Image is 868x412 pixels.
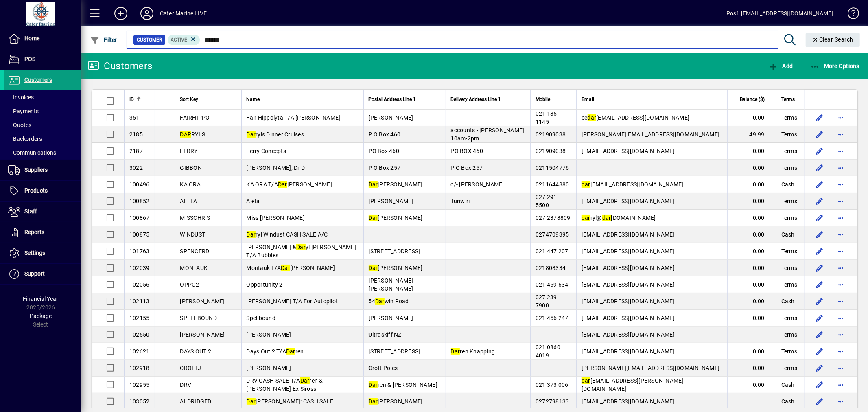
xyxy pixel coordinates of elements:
em: DAR [180,131,192,138]
button: More options [834,245,847,258]
span: Balance ($) [740,95,765,104]
button: Edit [813,145,826,158]
span: ID [129,95,134,104]
td: 49.99 [727,126,776,143]
span: 021 373 006 [536,381,568,388]
div: Customers [87,59,152,72]
span: Mobile [536,95,550,104]
span: ren & [PERSON_NAME] [369,381,438,388]
em: Dar [247,398,256,405]
span: SPENCERD [180,248,210,254]
a: Staff [4,202,81,222]
span: [EMAIL_ADDRESS][DOMAIN_NAME] [582,231,675,238]
span: PO BOX 460 [451,148,483,154]
span: [PERSON_NAME]; Dr D [247,164,305,171]
span: Terms [781,264,797,272]
span: [EMAIL_ADDRESS][PERSON_NAME][DOMAIN_NAME] [582,377,684,392]
span: Support [24,270,45,277]
span: MISSCHRIS [180,215,210,221]
button: Edit [813,245,826,258]
span: [EMAIL_ADDRESS][DOMAIN_NAME] [582,198,675,204]
em: dar [582,181,590,188]
span: SPELLBOUND [180,315,217,321]
a: Quotes [4,118,81,132]
button: Edit [813,395,826,408]
span: [EMAIL_ADDRESS][DOMAIN_NAME] [582,348,675,355]
a: Payments [4,104,81,118]
a: Invoices [4,90,81,104]
em: Dar [369,265,378,271]
span: ryls Dinner Cruises [247,131,304,138]
span: [PERSON_NAME] [180,331,225,338]
span: ren Knapping [451,348,495,355]
span: [PERSON_NAME][EMAIL_ADDRESS][DOMAIN_NAME] [582,365,719,371]
mat-chip: Activation Status: Active [168,35,200,45]
span: Active [171,37,188,43]
button: More options [834,261,847,274]
span: 103052 [129,398,150,405]
button: Edit [813,295,826,308]
span: MONTAUK [180,265,208,271]
span: Terms [781,247,797,255]
span: 102918 [129,365,150,371]
span: Home [24,35,39,42]
span: Turiwiri [451,198,470,204]
span: Cash [781,230,795,239]
span: ce [EMAIL_ADDRESS][DOMAIN_NAME] [582,114,689,121]
button: Edit [813,311,826,324]
span: FERRY [180,148,198,154]
span: ryl Windust CASH SALE A/C [247,231,328,238]
span: 0272798133 [536,398,569,405]
span: Terms [781,164,797,172]
span: [EMAIL_ADDRESS][DOMAIN_NAME] [582,315,675,321]
div: ID [129,95,150,104]
button: Edit [813,111,826,124]
span: Suppliers [24,167,48,173]
span: Backorders [8,136,42,142]
button: Clear [806,33,860,47]
span: Products [24,187,48,194]
td: 0.00 [727,360,776,377]
span: [PERSON_NAME] [369,198,413,204]
span: DAYS OUT 2 [180,348,212,355]
em: Dar [296,244,306,250]
td: 0.00 [727,210,776,226]
span: 102039 [129,265,150,271]
span: [PERSON_NAME] [247,365,291,371]
span: Terms [781,197,797,205]
span: Terms [781,114,797,122]
span: 102113 [129,298,150,305]
span: 102621 [129,348,150,355]
em: Dar [369,181,378,188]
span: 3022 [129,164,143,171]
span: [PERSON_NAME] [180,298,225,305]
button: Add [108,6,134,21]
span: Clear Search [812,36,854,43]
td: 0.00 [727,143,776,160]
span: Filter [90,37,117,43]
span: 101763 [129,248,150,254]
span: [EMAIL_ADDRESS][DOMAIN_NAME] [582,148,675,154]
div: Name [247,95,359,104]
div: Mobile [536,95,571,104]
span: 021 459 634 [536,281,568,288]
span: Sort Key [180,95,199,104]
span: [PERSON_NAME] [369,265,423,271]
span: Quotes [8,122,31,128]
span: Cash [781,381,795,389]
span: Staff [24,208,37,215]
span: 021808334 [536,265,566,271]
span: [EMAIL_ADDRESS][DOMAIN_NAME] [582,331,675,338]
span: 102056 [129,281,150,288]
button: Edit [813,195,826,208]
div: Balance ($) [732,95,772,104]
button: More options [834,228,847,241]
span: 100496 [129,181,150,188]
span: Alefa [247,198,260,204]
span: [PERSON_NAME] - [PERSON_NAME] [369,277,417,292]
button: Edit [813,178,826,191]
span: accounts - [PERSON_NAME] 10am-2pm [451,127,525,142]
span: KA ORA [180,181,201,188]
td: 0.00 [727,260,776,276]
span: 102155 [129,315,150,321]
